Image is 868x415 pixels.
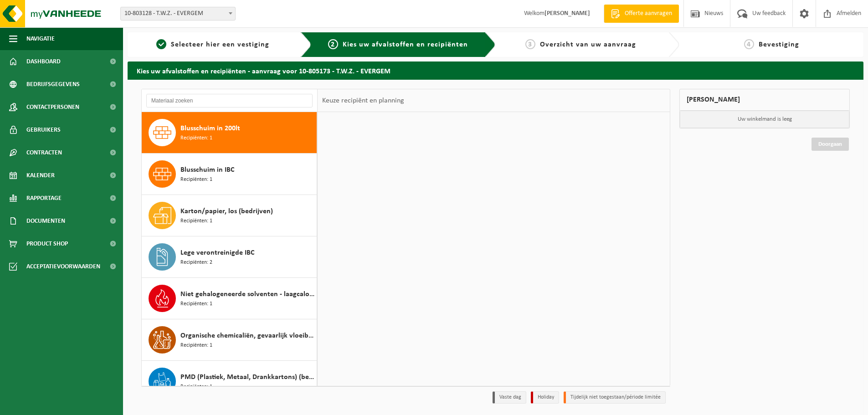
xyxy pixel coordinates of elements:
span: 4 [744,39,754,49]
span: Lege verontreinigde IBC [180,247,254,258]
span: Blusschuim in IBC [180,164,234,175]
button: Blusschuim in 200lt Recipiënten: 1 [142,112,317,154]
span: Organische chemicaliën, gevaarlijk vloeibaar in kleinverpakking [180,330,314,341]
h2: Kies uw afvalstoffen en recipiënten - aanvraag voor 10-805173 - T.W.Z. - EVERGEM [128,61,863,79]
span: Acceptatievoorwaarden [26,255,100,278]
span: 10-803128 - T.W.Z. - EVERGEM [121,7,235,20]
span: Recipiënten: 1 [180,341,212,350]
button: Karton/papier, los (bedrijven) Recipiënten: 1 [142,195,317,236]
span: 10-803128 - T.W.Z. - EVERGEM [120,7,236,20]
span: Recipiënten: 2 [180,258,212,267]
span: Blusschuim in 200lt [180,123,240,134]
a: 1Selecteer hier een vestiging [132,39,293,50]
span: Gebruikers [26,118,61,141]
span: Contactpersonen [26,96,79,118]
span: Bevestiging [759,41,799,48]
span: Kalender [26,164,55,187]
div: Keuze recipiënt en planning [318,89,409,112]
button: Niet gehalogeneerde solventen - laagcalorisch in bulk Recipiënten: 1 [142,278,317,319]
a: Doorgaan [812,138,849,151]
li: Holiday [531,391,559,404]
li: Vaste dag [493,391,526,404]
button: Organische chemicaliën, gevaarlijk vloeibaar in kleinverpakking Recipiënten: 1 [142,319,317,361]
span: Rapportage [26,187,62,210]
span: PMD (Plastiek, Metaal, Drankkartons) (bedrijven) [180,372,314,383]
li: Tijdelijk niet toegestaan/période limitée [564,391,666,404]
span: Bedrijfsgegevens [26,73,80,96]
span: 2 [328,39,338,49]
input: Materiaal zoeken [146,94,313,108]
span: Niet gehalogeneerde solventen - laagcalorisch in bulk [180,289,314,300]
span: Selecteer hier een vestiging [171,41,269,48]
strong: [PERSON_NAME] [544,10,590,17]
div: [PERSON_NAME] [679,89,850,111]
span: 3 [525,39,535,49]
button: Lege verontreinigde IBC Recipiënten: 2 [142,236,317,278]
span: Contracten [26,141,62,164]
span: Karton/papier, los (bedrijven) [180,206,273,217]
span: Kies uw afvalstoffen en recipiënten [343,41,468,48]
button: Blusschuim in IBC Recipiënten: 1 [142,154,317,195]
span: Documenten [26,210,65,232]
span: Recipiënten: 1 [180,217,212,225]
span: Recipiënten: 1 [180,175,212,184]
span: Dashboard [26,50,61,73]
a: Offerte aanvragen [604,5,679,23]
span: 1 [156,39,166,49]
p: Uw winkelmand is leeg [680,111,849,128]
span: Offerte aanvragen [622,9,674,18]
span: Recipiënten: 1 [180,134,212,143]
span: Product Shop [26,232,68,255]
span: Overzicht van uw aanvraag [540,41,636,48]
span: Recipiënten: 1 [180,383,212,391]
span: Recipiënten: 1 [180,300,212,308]
span: Navigatie [26,27,55,50]
button: PMD (Plastiek, Metaal, Drankkartons) (bedrijven) Recipiënten: 1 [142,361,317,402]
